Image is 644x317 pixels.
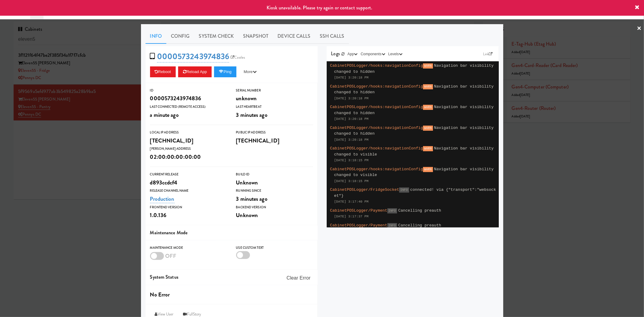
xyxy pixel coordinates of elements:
[236,188,313,194] div: Running Since
[482,51,494,57] a: Link
[150,171,227,178] div: Current Release
[214,66,236,77] button: Ping
[150,111,179,119] span: a minute ago
[334,97,369,100] span: [DATE] 3:20:18 PM
[359,51,387,57] button: Components
[423,146,433,151] span: WARN
[236,210,313,220] div: Unknown
[236,136,313,146] div: [TECHNICAL_ID]
[194,29,239,44] a: System Check
[150,66,176,77] button: Reboot
[334,105,494,115] span: Navigation bar visibility changed to hidden
[239,66,261,77] button: More
[150,146,227,152] div: [PERSON_NAME] Address
[330,167,423,171] span: CabinetPOSLogger/hooks:navigationConfig
[330,126,423,130] span: CabinetPOSLogger/hooks:navigationConfig
[398,208,441,213] span: Cancelling preauth
[387,223,397,228] span: INFO
[423,105,433,110] span: WARN
[273,29,315,44] a: Device Calls
[387,51,404,57] button: Levels
[157,51,229,62] a: 0000573243974836
[330,105,423,109] span: CabinetPOSLogger/hooks:navigationConfig
[236,171,313,178] div: Build Id
[399,187,409,193] span: INFO
[150,178,227,188] div: d893ccdcf4
[423,126,433,131] span: WARN
[150,88,227,94] div: ID
[236,204,313,210] div: Backend Version
[330,146,423,151] span: CabinetPOSLogger/hooks:navigationConfig
[150,274,178,280] span: System Status
[330,208,387,213] span: CabinetPOSLogger/Payment
[236,130,313,136] div: Public IP Address
[150,290,313,300] div: No Error
[236,195,268,203] span: 3 minutes ago
[387,208,397,213] span: INFO
[150,229,188,236] span: Maintenance Mode
[236,104,313,110] div: Last Heartbeat
[166,29,194,44] a: Config
[236,245,313,251] div: Use Custom Text
[637,19,642,38] a: ×
[334,63,494,74] span: Navigation bar visibility changed to hidden
[330,223,387,228] span: CabinetPOSLogger/Payment
[150,195,175,203] a: Production
[150,93,227,104] div: 0000573243974836
[346,51,359,57] button: App
[267,4,373,11] span: Kiosk unavailable. Please try again or contact support.
[334,76,369,79] span: [DATE] 3:20:18 PM
[150,188,227,194] div: Release Channel Name
[146,29,166,44] a: Info
[150,245,227,251] div: Maintenance Mode
[150,152,227,162] div: 02:00:00:00:00:00
[423,63,433,69] span: WARN
[284,273,313,283] button: Clear Error
[423,167,433,172] span: WARN
[236,88,313,94] div: Serial Number
[165,252,176,260] span: OFF
[330,187,399,192] span: CabinetPOSLogger/FridgeSocket
[236,111,268,119] span: 3 minutes ago
[330,63,423,68] span: CabinetPOSLogger/hooks:navigationConfig
[315,29,349,44] a: SSH Calls
[229,54,246,60] a: Castles
[178,66,212,77] button: Reload App
[334,187,496,198] span: connected! via {"transport":"websocket"}
[236,178,313,188] div: Unknown
[239,29,273,44] a: Snapshot
[334,117,369,121] span: [DATE] 3:20:18 PM
[334,158,369,162] span: [DATE] 3:18:15 PM
[334,138,369,142] span: [DATE] 3:20:18 PM
[334,200,369,203] span: [DATE] 3:17:40 PM
[150,130,227,136] div: Local IP Address
[334,179,369,183] span: [DATE] 3:18:15 PM
[236,93,313,104] div: unknown
[331,50,340,57] span: Logs
[398,223,441,228] span: Cancelling preauth
[423,84,433,89] span: WARN
[150,204,227,210] div: Frontend Version
[334,146,494,157] span: Navigation bar visibility changed to visible
[334,215,369,218] span: [DATE] 3:17:37 PM
[150,210,227,220] div: 1.0.136
[150,104,227,110] div: Last Connected (Remote Access)
[330,84,423,89] span: CabinetPOSLogger/hooks:navigationConfig
[150,136,227,146] div: [TECHNICAL_ID]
